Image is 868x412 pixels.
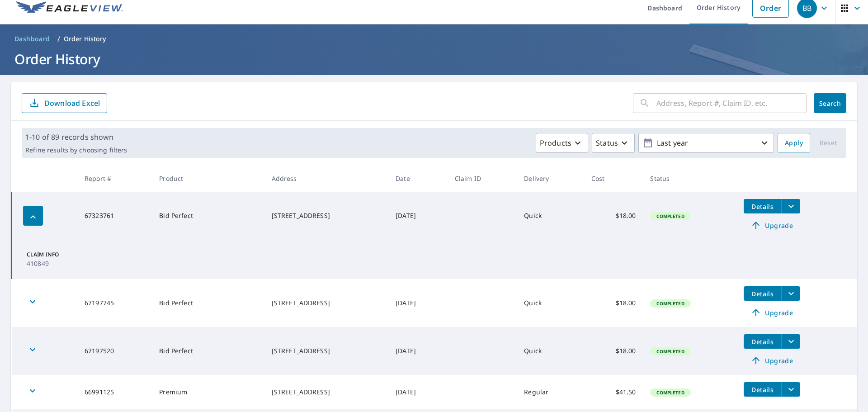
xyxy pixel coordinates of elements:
span: Completed [651,213,689,219]
div: [STREET_ADDRESS] [272,346,382,355]
td: Quick [517,327,584,375]
button: filesDropdownBtn-67197520 [782,334,800,349]
span: Upgrade [749,355,795,366]
th: Status [643,165,736,192]
button: Apply [778,133,810,153]
div: [STREET_ADDRESS] [272,388,382,397]
td: Bid Perfect [152,192,264,240]
p: 1-10 of 89 records shown [25,132,127,142]
button: Status [592,133,635,153]
td: Bid Perfect [152,327,264,375]
button: Download Excel [22,93,107,113]
img: EV Logo [16,1,123,15]
input: Address, Report #, Claim ID, etc. [656,90,807,116]
a: Dashboard [11,32,54,46]
span: Details [749,202,776,211]
td: 66991125 [77,375,152,409]
p: 410849 [27,259,81,268]
td: $18.00 [584,327,643,375]
td: Regular [517,375,584,409]
span: Upgrade [749,220,795,231]
button: detailsBtn-67323761 [744,199,782,213]
td: [DATE] [388,375,448,409]
div: [STREET_ADDRESS] [272,211,382,220]
li: / [57,33,60,44]
td: $18.00 [584,279,643,327]
nav: breadcrumb [11,32,857,46]
span: Completed [651,300,689,307]
td: 67323761 [77,192,152,240]
td: 67197745 [77,279,152,327]
td: Premium [152,375,264,409]
button: detailsBtn-67197745 [744,286,782,301]
td: [DATE] [388,279,448,327]
button: Products [536,133,588,153]
span: Upgrade [749,307,795,318]
span: Dashboard [14,34,50,43]
span: Details [749,385,776,394]
td: $41.50 [584,375,643,409]
button: filesDropdownBtn-66991125 [782,382,800,397]
span: Apply [785,137,803,149]
th: Report # [77,165,152,192]
th: Delivery [517,165,584,192]
p: Claim Info [27,251,81,259]
p: Products [540,137,571,148]
td: Bid Perfect [152,279,264,327]
th: Claim ID [448,165,517,192]
th: Date [388,165,448,192]
td: $18.00 [584,192,643,240]
a: Upgrade [744,353,800,368]
a: Upgrade [744,218,800,232]
span: Details [749,289,776,298]
span: Search [821,99,839,108]
td: [DATE] [388,327,448,375]
th: Cost [584,165,643,192]
td: [DATE] [388,192,448,240]
td: Quick [517,279,584,327]
span: Details [749,337,776,346]
button: filesDropdownBtn-67323761 [782,199,800,213]
button: filesDropdownBtn-67197745 [782,286,800,301]
span: Completed [651,389,689,396]
button: detailsBtn-66991125 [744,382,782,397]
div: [STREET_ADDRESS] [272,298,382,308]
a: Upgrade [744,305,800,320]
p: Download Excel [44,98,100,108]
p: Order History [64,34,106,43]
button: Search [814,93,846,113]
h1: Order History [11,50,857,68]
td: 67197520 [77,327,152,375]
p: Last year [653,135,759,151]
span: Completed [651,348,689,355]
th: Address [264,165,389,192]
button: Last year [638,133,774,153]
p: Status [596,137,618,148]
button: detailsBtn-67197520 [744,334,782,349]
th: Product [152,165,264,192]
p: Refine results by choosing filters [25,146,127,154]
td: Quick [517,192,584,240]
